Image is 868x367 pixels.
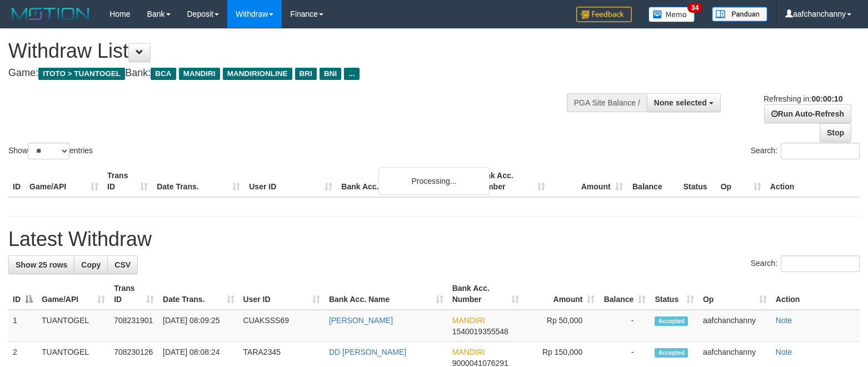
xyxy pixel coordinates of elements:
input: Search: [781,255,860,272]
th: Amount [550,165,627,197]
th: ID [8,165,25,197]
th: Date Trans. [152,165,245,197]
span: Accepted [655,316,688,326]
th: Trans ID: activate to sort column ascending [109,278,158,310]
img: Button%20Memo.svg [648,7,695,22]
label: Search: [751,143,860,159]
span: MANDIRI [452,348,485,356]
span: MANDIRI [452,316,485,325]
td: 708231901 [109,310,158,342]
label: Show entries [8,143,93,159]
span: None selected [654,98,707,107]
td: aafchanchanny [699,310,771,342]
span: BNI [320,68,341,80]
label: Search: [751,255,860,272]
td: CUAKSSS69 [239,310,325,342]
span: ... [344,68,359,80]
th: Balance [627,165,679,197]
span: 34 [687,3,702,13]
h1: Withdraw List [8,40,567,62]
img: Feedback.jpg [576,7,632,22]
th: Game/API [25,165,103,197]
th: User ID [245,165,337,197]
div: PGA Site Balance / [567,93,647,112]
th: Bank Acc. Name: activate to sort column ascending [325,278,448,310]
th: Bank Acc. Number: activate to sort column ascending [448,278,524,310]
th: Trans ID [103,165,152,197]
a: Note [776,316,792,325]
a: Note [776,348,792,356]
span: Show 25 rows [16,260,67,269]
th: ID: activate to sort column descending [8,278,37,310]
td: TUANTOGEL [37,310,109,342]
th: Game/API: activate to sort column ascending [37,278,109,310]
img: panduan.png [712,7,767,22]
span: MANDIRI [179,68,220,80]
a: Run Auto-Refresh [764,104,851,123]
span: CSV [114,260,131,269]
span: ITOTO > TUANTOGEL [38,68,125,80]
span: Copy [81,260,101,269]
div: Processing... [378,167,490,195]
a: Show 25 rows [8,255,74,274]
th: Action [766,165,860,197]
h4: Game: Bank: [8,68,567,79]
input: Search: [781,143,860,159]
th: Op: activate to sort column ascending [699,278,771,310]
a: Stop [820,123,851,142]
a: Copy [74,255,108,274]
th: Status [679,165,716,197]
span: Accepted [655,348,688,358]
img: MOTION_logo.png [8,6,93,22]
span: MANDIRIONLINE [223,68,292,80]
span: Copy 1540019355548 to clipboard [452,327,508,336]
th: Date Trans.: activate to sort column ascending [158,278,238,310]
td: Rp 50,000 [523,310,599,342]
h1: Latest Withdraw [8,228,860,250]
th: Amount: activate to sort column ascending [523,278,599,310]
a: DD [PERSON_NAME] [329,348,406,356]
th: Action [771,278,860,310]
a: CSV [107,255,138,274]
th: User ID: activate to sort column ascending [239,278,325,310]
th: Balance: activate to sort column ascending [599,278,650,310]
td: [DATE] 08:09:25 [158,310,238,342]
td: 1 [8,310,37,342]
button: None selected [647,93,721,112]
td: - [599,310,650,342]
th: Op [716,165,766,197]
strong: 00:00:10 [811,94,842,103]
th: Bank Acc. Number [471,165,549,197]
th: Status: activate to sort column ascending [650,278,699,310]
span: BCA [151,68,176,80]
th: Bank Acc. Name [337,165,471,197]
span: Refreshing in: [764,94,842,103]
span: BRI [295,68,317,80]
a: [PERSON_NAME] [329,316,393,325]
select: Showentries [28,143,69,159]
